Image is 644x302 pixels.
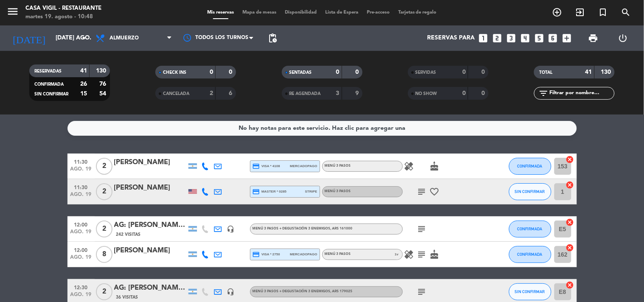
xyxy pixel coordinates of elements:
[552,7,562,17] i: add_circle_outline
[96,221,112,238] span: 2
[548,33,559,44] i: looks_6
[534,33,545,44] i: looks_5
[116,294,138,301] span: 36 Visitas
[391,249,402,260] span: v
[290,70,312,75] span: SENTADAS
[70,182,92,192] span: 11:30
[506,33,517,44] i: looks_3
[416,92,437,96] span: NO SHOW
[462,90,466,96] strong: 0
[417,249,427,260] i: subject
[417,187,427,197] i: subject
[99,81,108,87] strong: 76
[290,92,321,96] span: RE AGENDADA
[114,157,186,168] div: [PERSON_NAME]
[253,162,280,170] span: visa * 4108
[417,224,427,234] i: subject
[79,33,89,43] i: arrow_drop_down
[6,5,19,21] button: menu
[25,4,101,13] div: Casa Vigil - Restaurante
[70,219,92,229] span: 12:00
[229,90,234,96] strong: 6
[548,89,614,98] input: Filtrar por nombre...
[517,226,543,231] span: CONFIRMADA
[520,33,531,44] i: looks_4
[363,10,394,15] span: Pre-acceso
[355,90,360,96] strong: 9
[229,69,234,75] strong: 0
[290,163,317,169] span: mercadopago
[6,29,51,48] i: [DATE]
[210,69,213,75] strong: 0
[70,192,92,201] span: ago. 19
[430,161,440,171] i: cake
[253,227,353,230] span: Menú 3 Pasos + Degustación 3 enemigos
[394,10,441,15] span: Tarjetas de regalo
[417,287,427,297] i: subject
[601,69,613,75] strong: 130
[253,162,260,170] i: credit_card
[96,246,112,263] span: 8
[70,254,92,264] span: ago. 19
[96,283,112,300] span: 2
[404,161,414,171] i: healing
[566,218,574,226] i: cancel
[509,158,551,175] button: CONFIRMADA
[430,187,440,197] i: favorite_border
[325,252,351,256] span: Menú 3 Pasos
[492,33,503,44] i: looks_two
[203,10,238,15] span: Mis reservas
[210,90,213,96] strong: 2
[566,181,574,189] i: cancel
[331,290,353,293] span: , ARS 179025
[80,91,87,97] strong: 15
[462,69,466,75] strong: 0
[80,68,87,74] strong: 41
[481,69,487,75] strong: 0
[163,92,189,96] span: CANCELADA
[562,33,573,44] i: add_box
[25,13,101,21] div: martes 19. agosto - 10:48
[70,157,92,166] span: 11:30
[281,10,321,15] span: Disponibilidad
[34,92,68,96] span: SIN CONFIRMAR
[395,252,397,257] span: 1
[253,251,280,258] span: visa * 2750
[70,282,92,292] span: 12:30
[517,164,543,168] span: CONFIRMADA
[99,91,108,97] strong: 54
[509,221,551,238] button: CONFIRMADA
[6,5,19,18] i: menu
[253,188,287,196] span: master * 0285
[517,252,543,257] span: CONFIRMADA
[404,249,414,260] i: healing
[96,158,112,175] span: 2
[566,281,574,289] i: cancel
[96,183,112,200] span: 2
[608,25,638,51] div: LOG OUT
[515,289,545,294] span: SIN CONFIRMAR
[253,251,260,258] i: credit_card
[509,246,551,263] button: CONFIRMADA
[588,33,599,43] span: print
[114,282,186,294] div: AG: [PERSON_NAME] X2/ MI VIAJE A [GEOGRAPHIC_DATA]
[305,189,318,194] span: stripe
[336,69,340,75] strong: 0
[539,70,552,75] span: TOTAL
[227,225,235,233] i: headset_mic
[290,252,317,257] span: mercadopago
[34,82,64,87] span: CONFIRMADA
[110,35,139,41] span: Almuerzo
[430,249,440,260] i: cake
[238,10,281,15] span: Mapa de mesas
[621,7,631,17] i: search
[70,292,92,302] span: ago. 19
[267,33,278,43] span: pending_actions
[416,70,436,75] span: SERVIDAS
[70,245,92,254] span: 12:00
[227,288,235,296] i: headset_mic
[163,70,186,75] span: CHECK INS
[355,69,360,75] strong: 0
[114,182,186,193] div: [PERSON_NAME]
[80,81,87,87] strong: 26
